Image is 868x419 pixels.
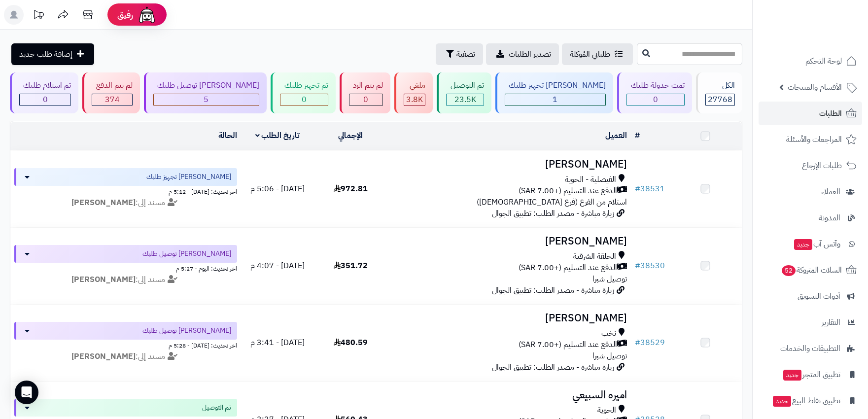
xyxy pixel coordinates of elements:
[759,180,862,204] a: العملاء
[759,363,862,386] a: تطبيق المتجرجديد
[819,211,840,225] span: المدونة
[553,94,557,105] span: 1
[781,265,797,277] span: 52
[794,239,812,250] span: جديد
[14,263,237,273] div: اخر تحديث: اليوم - 5:27 م
[519,339,617,350] span: الدفع عند التسليم (+7.00 SAR)
[788,80,842,94] span: الأقسام والمنتجات
[801,12,859,33] img: logo-2.png
[92,80,132,91] div: لم يتم الدفع
[802,159,842,173] span: طلبات الإرجاع
[71,350,136,362] strong: [PERSON_NAME]
[406,94,423,105] span: 3.8K
[8,72,80,113] a: تم استلام طلبك 0
[92,94,132,105] div: 374
[759,389,862,413] a: تطبيق نقاط البيعجديد
[759,337,862,360] a: التطبيقات والخدمات
[80,72,141,113] a: لم يتم الدفع 374
[142,72,269,113] a: [PERSON_NAME] توصيل طلبك 5
[250,337,305,349] span: [DATE] - 3:41 م
[505,94,605,105] div: 1
[759,49,862,73] a: لوحة التحكم
[11,43,94,65] a: إضافة طلب جديد
[19,80,71,91] div: تم استلام طلبك
[780,342,840,355] span: التطبيقات والخدمات
[492,208,614,219] span: زيارة مباشرة - مصدر الطلب: تطبيق الجوال
[492,361,614,373] span: زيارة مباشرة - مصدر الطلب: تطبيق الجوال
[477,196,627,208] span: استلام من الفرع (فرع [DEMOGRAPHIC_DATA])
[391,236,626,247] h3: [PERSON_NAME]
[573,251,616,262] span: الحلقة الشرقية
[493,72,615,113] a: [PERSON_NAME] تجهيز طلبك 1
[142,249,231,259] span: [PERSON_NAME] توصيل طلبك
[519,262,617,274] span: الدفع عند التسليم (+7.00 SAR)
[280,94,327,105] div: 0
[446,80,484,91] div: تم التوصيل
[601,328,616,339] span: نخب
[562,43,633,65] a: طلباتي المُوكلة
[635,130,640,141] a: #
[635,183,665,195] a: #38531
[7,351,244,362] div: مسند إلى:
[363,94,368,105] span: 0
[626,80,684,91] div: تمت جدولة طلبك
[204,94,208,105] span: 5
[821,185,840,199] span: العملاء
[391,313,626,324] h3: [PERSON_NAME]
[635,183,640,195] span: #
[255,130,300,141] a: تاريخ الطلب
[447,94,483,105] div: 23546
[349,80,383,91] div: لم يتم الرد
[71,274,136,285] strong: [PERSON_NAME]
[71,197,136,209] strong: [PERSON_NAME]
[708,94,732,105] span: 27768
[635,260,665,272] a: #38530
[694,72,744,113] a: الكل27768
[269,72,337,113] a: تم تجهيز طلبك 0
[146,172,231,182] span: [PERSON_NAME] تجهيز طلبك
[15,381,38,404] div: Open Intercom Messenger
[486,43,559,65] a: تصدير الطلبات
[334,183,368,195] span: 972.81
[137,5,157,25] img: ai-face.png
[250,260,305,272] span: [DATE] - 4:07 م
[202,403,231,413] span: تم التوصيل
[786,133,842,146] span: المراجعات والأسئلة
[509,48,551,60] span: تصدير الطلبات
[759,154,862,177] a: طلبات الإرجاع
[635,337,640,349] span: #
[105,94,120,105] span: 374
[302,94,307,105] span: 0
[773,396,791,407] span: جديد
[759,206,862,230] a: المدونة
[338,72,392,113] a: لم يتم الرد 0
[592,273,627,285] span: توصيل شبرا
[782,368,840,382] span: تطبيق المتجر
[492,284,614,296] span: زيارة مباشرة - مصدر الطلب: تطبيق الجوال
[43,94,48,105] span: 0
[597,405,616,416] span: الحوية
[783,370,801,381] span: جديد
[456,48,475,60] span: تصفية
[26,5,51,27] a: تحديثات المنصة
[627,94,684,105] div: 0
[392,72,435,113] a: ملغي 3.8K
[20,94,70,105] div: 0
[334,260,368,272] span: 351.72
[19,48,72,60] span: إضافة طلب جديد
[819,106,842,120] span: الطلبات
[404,94,425,105] div: 3842
[436,43,483,65] button: تصفية
[218,130,237,141] a: الحالة
[391,159,626,170] h3: [PERSON_NAME]
[705,80,735,91] div: الكل
[565,174,616,185] span: الفيصلية - الحوية
[505,80,606,91] div: [PERSON_NAME] تجهيز طلبك
[334,337,368,349] span: 480.59
[250,183,305,195] span: [DATE] - 5:06 م
[349,94,382,105] div: 0
[759,102,862,125] a: الطلبات
[635,260,640,272] span: #
[793,237,840,251] span: وآتس آب
[435,72,493,113] a: تم التوصيل 23.5K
